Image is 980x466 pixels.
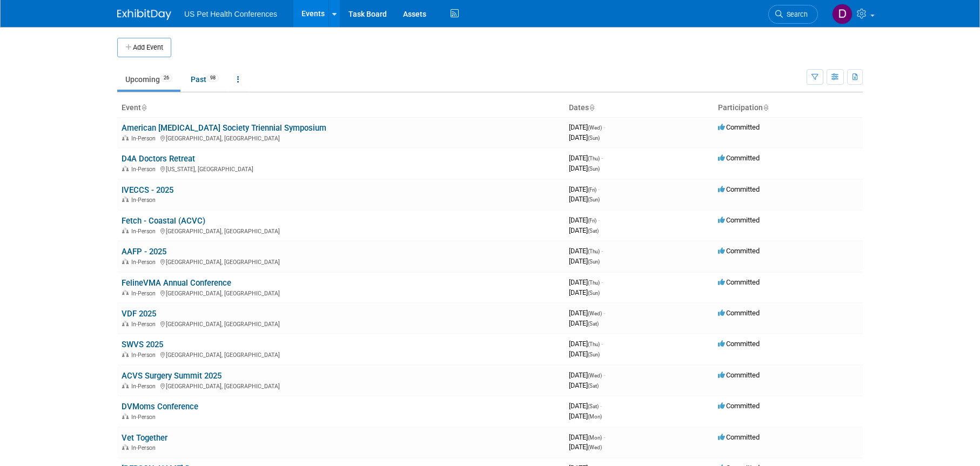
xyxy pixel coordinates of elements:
[718,278,760,286] span: Committed
[183,69,227,90] a: Past98
[122,135,129,140] img: In-Person Event
[718,371,760,379] span: Committed
[569,433,605,441] span: [DATE]
[122,247,166,256] a: AAFP - 2025
[588,197,600,202] span: (Sun)
[122,340,163,349] a: SWVS 2025
[131,135,159,142] span: In-Person
[122,433,167,443] a: Vet Together
[122,309,156,319] a: VDF 2025
[122,350,560,359] div: [GEOGRAPHIC_DATA], [GEOGRAPHIC_DATA]
[569,154,603,162] span: [DATE]
[588,290,600,296] span: (Sun)
[598,216,600,224] span: -
[569,340,603,348] span: [DATE]
[588,341,600,347] span: (Thu)
[569,350,600,358] span: [DATE]
[122,133,560,142] div: [GEOGRAPHIC_DATA], [GEOGRAPHIC_DATA]
[601,247,603,255] span: -
[569,185,600,193] span: [DATE]
[598,185,600,193] span: -
[589,103,594,112] a: Sort by Start Date
[117,38,171,57] button: Add Event
[718,433,760,441] span: Committed
[718,247,760,255] span: Committed
[122,228,129,233] img: In-Person Event
[122,166,129,171] img: In-Person Event
[601,278,603,286] span: -
[588,228,599,234] span: (Sat)
[122,371,221,381] a: ACVS Surgery Summit 2025
[569,164,600,172] span: [DATE]
[588,352,600,357] span: (Sun)
[569,123,605,131] span: [DATE]
[569,257,600,265] span: [DATE]
[588,218,596,224] span: (Fri)
[184,10,277,18] span: US Pet Health Conferences
[117,99,565,117] th: Event
[603,371,605,379] span: -
[763,103,768,112] a: Sort by Participation Type
[569,247,603,255] span: [DATE]
[131,321,159,328] span: In-Person
[588,403,599,409] span: (Sat)
[588,444,602,450] span: (Wed)
[569,371,605,379] span: [DATE]
[718,402,760,410] span: Committed
[569,402,602,410] span: [DATE]
[569,319,599,327] span: [DATE]
[569,216,600,224] span: [DATE]
[131,228,159,235] span: In-Person
[832,4,853,24] img: Debra Smith
[603,309,605,317] span: -
[603,123,605,131] span: -
[131,197,159,204] span: In-Person
[122,164,560,173] div: [US_STATE], [GEOGRAPHIC_DATA]
[141,103,146,112] a: Sort by Event Name
[588,187,596,193] span: (Fri)
[122,319,560,328] div: [GEOGRAPHIC_DATA], [GEOGRAPHIC_DATA]
[160,74,172,82] span: 26
[122,414,129,419] img: In-Person Event
[122,444,129,450] img: In-Person Event
[718,154,760,162] span: Committed
[569,226,599,234] span: [DATE]
[768,5,818,24] a: Search
[131,290,159,297] span: In-Person
[122,226,560,235] div: [GEOGRAPHIC_DATA], [GEOGRAPHIC_DATA]
[718,123,760,131] span: Committed
[131,444,159,451] span: In-Person
[588,125,602,131] span: (Wed)
[122,278,231,288] a: FelineVMA Annual Conference
[131,259,159,266] span: In-Person
[588,156,600,161] span: (Thu)
[565,99,714,117] th: Dates
[588,383,599,389] span: (Sat)
[588,373,602,379] span: (Wed)
[569,195,600,203] span: [DATE]
[122,288,560,297] div: [GEOGRAPHIC_DATA], [GEOGRAPHIC_DATA]
[569,288,600,296] span: [DATE]
[569,381,599,389] span: [DATE]
[131,414,159,421] span: In-Person
[122,216,205,226] a: Fetch - Coastal (ACVC)
[588,280,600,286] span: (Thu)
[569,133,600,141] span: [DATE]
[122,154,195,164] a: D4A Doctors Retreat
[588,248,600,254] span: (Thu)
[603,433,605,441] span: -
[588,414,602,420] span: (Mon)
[718,216,760,224] span: Committed
[588,435,602,441] span: (Mon)
[718,340,760,348] span: Committed
[783,10,808,18] span: Search
[718,185,760,193] span: Committed
[569,443,602,451] span: [DATE]
[588,310,602,316] span: (Wed)
[117,9,171,20] img: ExhibitDay
[569,412,602,420] span: [DATE]
[588,135,600,141] span: (Sun)
[601,340,603,348] span: -
[117,69,180,90] a: Upcoming26
[714,99,863,117] th: Participation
